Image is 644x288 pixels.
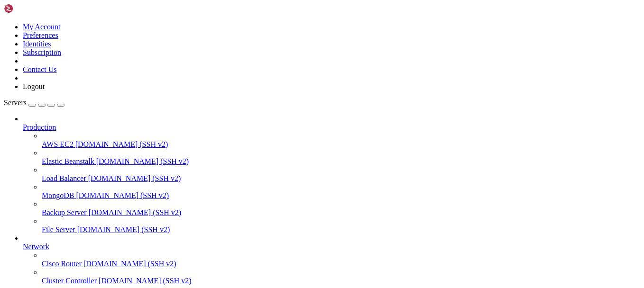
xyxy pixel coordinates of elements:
img: Shellngn [4,4,58,13]
span: [DOMAIN_NAME] (SSH v2) [77,225,170,234]
span: Cluster Controller [42,277,97,285]
span: [DOMAIN_NAME] (SSH v2) [75,140,168,148]
a: Backup Server [DOMAIN_NAME] (SSH v2) [42,208,640,217]
span: Production [23,123,56,131]
span: [DOMAIN_NAME] (SSH v2) [89,208,182,216]
span: Backup Server [42,208,87,216]
a: MongoDB [DOMAIN_NAME] (SSH v2) [42,191,640,200]
span: [DOMAIN_NAME] (SSH v2) [76,191,169,199]
a: Identities [23,40,51,48]
span: [DOMAIN_NAME] (SSH v2) [83,260,176,268]
a: My Account [23,23,61,31]
span: Servers [4,99,27,107]
span: AWS EC2 [42,140,74,148]
a: File Server [DOMAIN_NAME] (SSH v2) [42,225,640,234]
li: Cluster Controller [DOMAIN_NAME] (SSH v2) [42,268,640,285]
a: Contact Us [23,65,57,73]
a: Production [23,123,640,132]
li: Backup Server [DOMAIN_NAME] (SSH v2) [42,200,640,217]
a: Logout [23,82,45,90]
li: Elastic Beanstalk [DOMAIN_NAME] (SSH v2) [42,149,640,166]
span: [DOMAIN_NAME] (SSH v2) [99,277,192,285]
span: MongoDB [42,191,74,199]
li: Network [23,234,640,285]
a: Cluster Controller [DOMAIN_NAME] (SSH v2) [42,277,640,285]
span: [DOMAIN_NAME] (SSH v2) [96,157,189,165]
li: Cisco Router [DOMAIN_NAME] (SSH v2) [42,251,640,268]
span: Load Balancer [42,174,86,182]
a: Preferences [23,31,58,39]
span: [DOMAIN_NAME] (SSH v2) [88,174,181,182]
li: Production [23,115,640,234]
li: MongoDB [DOMAIN_NAME] (SSH v2) [42,183,640,200]
li: Load Balancer [DOMAIN_NAME] (SSH v2) [42,166,640,183]
a: Servers [4,99,64,107]
a: Load Balancer [DOMAIN_NAME] (SSH v2) [42,174,640,183]
span: Network [23,243,49,251]
a: Network [23,243,640,251]
a: AWS EC2 [DOMAIN_NAME] (SSH v2) [42,140,640,149]
span: Elastic Beanstalk [42,157,94,165]
li: File Server [DOMAIN_NAME] (SSH v2) [42,217,640,234]
span: File Server [42,225,75,234]
a: Elastic Beanstalk [DOMAIN_NAME] (SSH v2) [42,157,640,166]
li: AWS EC2 [DOMAIN_NAME] (SSH v2) [42,132,640,149]
a: Cisco Router [DOMAIN_NAME] (SSH v2) [42,260,640,268]
span: Cisco Router [42,260,82,268]
a: Subscription [23,48,61,56]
